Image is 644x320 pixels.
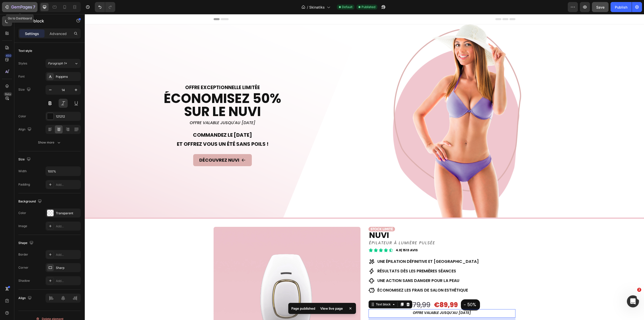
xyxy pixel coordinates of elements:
button: Save [592,2,609,12]
a: DÉCOUVREZ NUVI [108,140,167,152]
input: Auto [46,167,80,176]
div: Background [18,198,43,205]
span: 2 [637,288,641,292]
div: Add... [56,253,79,257]
p: Page published [291,306,315,311]
p: 4.8| 1513 AVIS [311,233,333,239]
div: Add... [56,279,79,283]
span: Paragraph 1* [48,61,67,66]
div: Size [18,86,32,93]
div: Publish [615,5,627,10]
span: Save [596,5,605,9]
div: Size [18,156,32,163]
div: Color [18,114,26,119]
div: Align [18,295,33,302]
img: limit_1.png [284,213,310,217]
p: 7 [33,4,35,10]
div: Rich Text Editor. Editing area: main [284,295,431,302]
div: Styles [18,61,27,66]
p: Une épilation définitive et [GEOGRAPHIC_DATA] [293,244,394,251]
div: Add... [56,183,79,187]
div: 450 [5,54,12,58]
button: Paragraph 1* [46,59,81,68]
div: Show more [38,140,61,145]
span: Default [342,5,352,9]
div: Shadow [18,278,30,283]
h1: NUVI [284,215,431,227]
div: €89,99 [349,286,374,296]
div: Width [18,169,27,173]
p: Advanced [50,31,67,36]
iframe: Intercom live chat [627,295,639,307]
div: €179,99 [319,286,346,296]
p: Text block [24,18,67,24]
iframe: Design area [85,14,644,320]
div: - [378,287,382,294]
div: Beta [4,92,12,96]
p: DÉCOUVREZ NUVI [114,142,154,150]
div: Color [18,211,26,215]
button: Publish [611,2,632,12]
span: Published [361,5,375,9]
p: Économisez les frais de salon esthétique [293,273,394,279]
strong: Commandez le [DATE] [108,117,167,124]
div: Shape [18,240,34,246]
div: Sharp [56,266,79,270]
div: View live page [317,305,346,312]
div: Align [18,126,32,133]
p: Settings [25,31,39,36]
div: Text block [290,288,307,293]
div: 50% [382,287,392,294]
p: épilateur à lumière pulsée [284,225,430,233]
div: Image [18,224,27,228]
div: Text style [18,49,32,53]
button: 7 [2,2,37,12]
strong: et offrez vous un été sans poils ! [92,126,184,133]
span: Skinatiks [309,5,325,10]
p: Une action sans danger pour la peau [293,264,394,270]
div: Corner [18,265,28,270]
div: Transparent [56,211,79,216]
div: Font [18,74,25,79]
div: Padding [18,182,30,187]
div: Undo/Redo [95,2,115,12]
p: offre valable jusqu'au [DATE] [284,296,430,302]
div: Border [18,252,28,257]
p: Résultats dès les premières séances [293,254,394,260]
div: Add... [56,224,79,229]
img: TEST_BAn_2aa9abe3-e9f3-496a-b514-22f7777fc4e7.png [284,10,477,203]
button: Show more [18,138,81,147]
div: Poppins [56,75,79,79]
span: / [307,5,308,10]
div: 121212 [56,114,79,119]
